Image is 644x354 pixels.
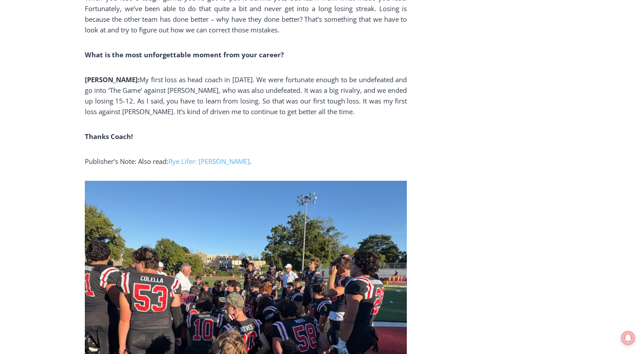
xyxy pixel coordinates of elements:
p: Publisher’s Note: Also read: . [85,156,407,167]
a: Intern @ [DOMAIN_NAME] [214,86,430,111]
a: Open Tues. - Sun. [PHONE_NUMBER] [0,89,89,111]
a: Rye Lifer: [PERSON_NAME] [168,157,250,166]
p: My first loss as head coach in [DATE]. We were fortunate enough to be undefeated and go into ‘The... [85,74,407,117]
strong: Thanks Coach! [85,132,133,141]
div: "...watching a master [PERSON_NAME] chef prepare an omakase meal is fascinating dinner theater an... [91,56,126,106]
strong: [PERSON_NAME]: [85,75,139,84]
span: Open Tues. - Sun. [PHONE_NUMBER] [3,91,87,125]
div: "We would have speakers with experience in local journalism speak to us about their experiences a... [224,0,420,86]
strong: What is the most unforgettable moment from your career? [85,50,284,59]
span: Intern @ [DOMAIN_NAME] [232,88,412,108]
